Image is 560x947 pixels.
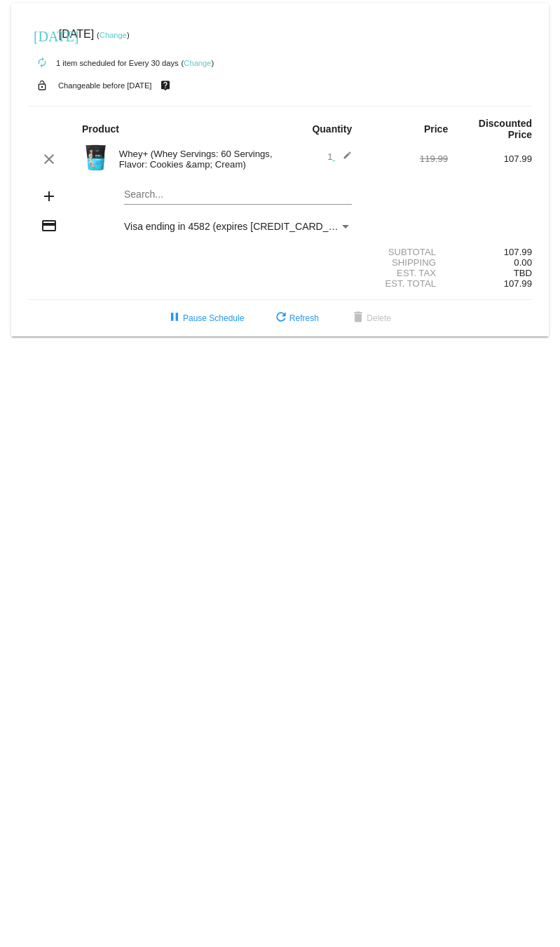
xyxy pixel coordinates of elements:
div: 107.99 [448,247,532,257]
div: Est. Total [364,278,448,289]
small: ( ) [182,59,214,67]
button: Refresh [261,306,330,331]
span: Refresh [273,313,319,323]
mat-select: Payment Method [124,221,352,232]
div: Shipping [364,257,448,268]
button: Delete [339,306,402,331]
strong: Price [424,123,448,135]
strong: Discounted Price [479,118,532,140]
small: Changeable before [DATE] [58,81,152,90]
span: 107.99 [504,278,532,289]
span: Delete [350,313,391,323]
mat-icon: credit_card [41,217,57,234]
a: Change [100,31,127,39]
small: 1 item scheduled for Every 30 days [28,59,179,67]
button: Pause Schedule [155,306,255,331]
mat-icon: delete [350,310,367,327]
strong: Quantity [312,123,352,135]
small: ( ) [97,31,130,39]
a: Change [184,59,211,67]
mat-icon: refresh [273,310,289,327]
span: TBD [514,268,532,278]
mat-icon: live_help [157,76,174,95]
div: 107.99 [448,154,532,164]
span: Visa ending in 4582 (expires [CREDIT_CARD_DATA]) [124,221,359,232]
input: Search... [124,189,352,200]
mat-icon: add [41,188,57,205]
div: Whey+ (Whey Servings: 60 Servings, Flavor: Cookies &amp; Cream) [112,149,280,170]
mat-icon: clear [41,151,57,168]
div: 119.99 [364,154,448,164]
mat-icon: [DATE] [34,27,50,43]
mat-icon: edit [335,151,352,168]
img: Image-1-Carousel-Whey-5lb-Cookies-n-Cream.png [82,144,110,172]
span: 0.00 [514,257,532,268]
mat-icon: pause [166,310,183,327]
div: Subtotal [364,247,448,257]
span: Pause Schedule [166,313,244,323]
mat-icon: autorenew [34,55,50,71]
mat-icon: lock_open [34,76,50,95]
span: 1 [327,151,352,162]
div: Est. Tax [364,268,448,278]
strong: Product [82,123,119,135]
